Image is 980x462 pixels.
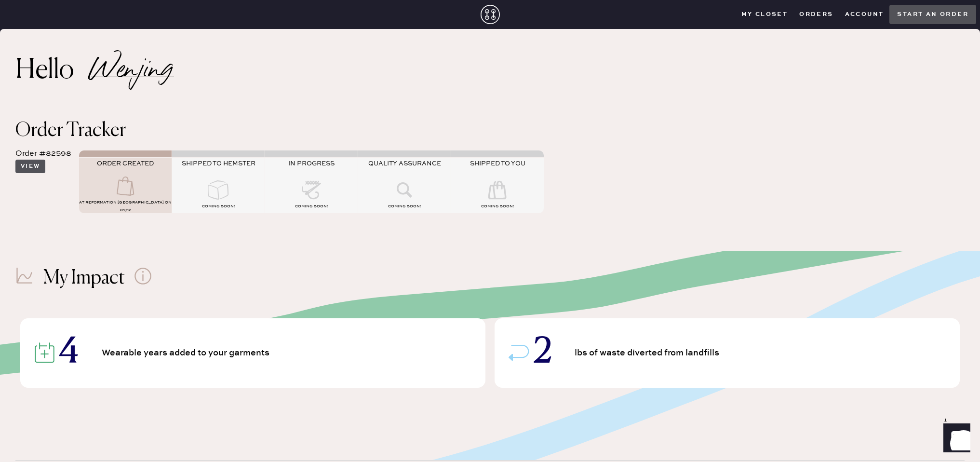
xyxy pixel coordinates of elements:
span: Wearable years added to your garments [102,349,274,357]
span: ORDER CREATED [97,160,154,167]
span: lbs of waste diverted from landfills [575,349,724,357]
span: IN PROGRESS [288,160,335,167]
span: COMING SOON! [295,204,328,209]
h2: Wenjing [91,65,174,77]
h2: Hello [15,59,91,82]
span: SHIPPED TO HEMSTER [182,160,255,167]
button: Orders [793,7,839,22]
span: Order Tracker [15,121,126,140]
span: 4 [59,336,78,370]
iframe: Front Chat [934,419,976,460]
span: SHIPPED TO YOU [470,160,525,167]
span: QUALITY ASSURANCE [368,160,441,167]
button: View [15,160,45,173]
span: COMING SOON! [481,204,514,209]
h1: My Impact [43,267,125,290]
span: COMING SOON! [388,204,421,209]
button: Account [839,7,890,22]
span: 2 [534,336,551,370]
span: AT Reformation [GEOGRAPHIC_DATA] on 09/12 [79,200,172,213]
button: Start an order [889,5,976,24]
button: My Closet [736,7,794,22]
span: COMING SOON! [202,204,235,209]
div: Order #82598 [15,148,71,160]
